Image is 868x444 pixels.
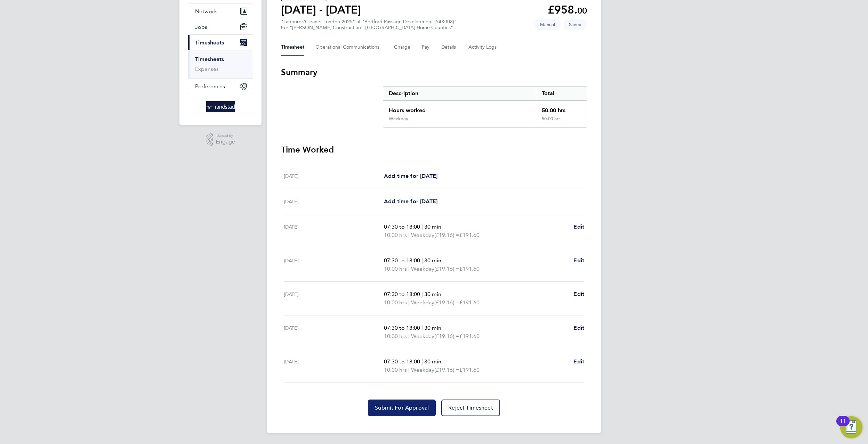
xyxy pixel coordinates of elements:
[573,357,584,366] a: Edit
[384,299,407,306] span: 10.00 hrs
[411,231,434,239] span: Weekday
[577,6,587,16] span: 00
[384,232,407,238] span: 10.00 hrs
[195,24,207,30] span: Jobs
[421,324,423,331] span: |
[536,116,587,127] div: 50.00 hrs
[188,101,253,112] a: Go to home page
[383,86,587,128] div: Summary
[441,400,500,416] button: Reject Timesheet
[408,367,410,373] span: |
[315,39,383,56] button: Operational Communications
[411,265,434,273] span: Weekday
[459,265,480,272] span: £191.60
[421,223,423,230] span: |
[384,198,437,205] span: Add time for [DATE]
[206,101,235,112] img: randstad-logo-retina.png
[459,299,480,306] span: £191.60
[573,358,584,365] span: Edit
[188,35,253,50] button: Timesheets
[284,357,384,374] div: [DATE]
[281,67,587,78] h3: Summary
[434,367,459,373] span: (£19.16) =
[284,256,384,273] div: [DATE]
[535,19,561,30] span: This timesheet was manually created.
[468,39,498,56] button: Activity Logs
[459,367,480,373] span: £191.60
[383,101,536,116] div: Hours worked
[441,39,457,56] button: Details
[536,101,587,116] div: 50.00 hrs
[281,67,587,416] section: Timesheet
[573,256,584,265] a: Edit
[573,257,584,264] span: Edit
[281,144,587,155] h3: Time Worked
[434,333,459,339] span: (£19.16) =
[840,416,862,438] button: Open Resource Center, 11 new notifications
[408,333,410,339] span: |
[422,39,430,56] button: Pay
[459,333,480,339] span: £191.60
[840,421,846,430] div: 11
[448,404,493,411] span: Reject Timesheet
[384,367,407,373] span: 10.00 hrs
[284,324,384,340] div: [DATE]
[188,50,253,78] div: Timesheets
[375,404,429,411] span: Submit For Approval
[284,197,384,206] div: [DATE]
[384,257,420,264] span: 07:30 to 18:00
[195,8,217,15] span: Network
[434,232,459,238] span: (£19.16) =
[384,291,420,297] span: 07:30 to 18:00
[408,299,410,306] span: |
[281,19,457,31] div: "Labourer/Cleaner London 2025" at "Bedford Passage Development (54X003)"
[195,39,224,46] span: Timesheets
[281,25,457,31] div: For "[PERSON_NAME] Construction - [GEOGRAPHIC_DATA] Home Counties"
[411,332,434,340] span: Weekday
[384,265,407,272] span: 10.00 hrs
[424,291,441,297] span: 30 min
[573,324,584,332] a: Edit
[573,290,584,298] a: Edit
[394,39,411,56] button: Charge
[421,291,423,297] span: |
[573,223,584,230] span: Edit
[195,83,225,90] span: Preferences
[408,265,410,272] span: |
[459,232,480,238] span: £191.60
[573,223,584,231] a: Edit
[424,324,441,331] span: 30 min
[188,79,253,94] button: Preferences
[188,3,253,19] button: Network
[424,358,441,365] span: 30 min
[384,172,437,180] a: Add time for [DATE]
[384,223,420,230] span: 07:30 to 18:00
[383,87,536,100] div: Description
[421,358,423,365] span: |
[384,324,420,331] span: 07:30 to 18:00
[281,3,361,17] h1: [DATE] - [DATE]
[216,139,235,145] span: Engage
[573,324,584,331] span: Edit
[411,298,434,307] span: Weekday
[216,133,235,139] span: Powered by
[408,232,410,238] span: |
[424,257,441,264] span: 30 min
[548,3,587,16] app-decimal: £958.
[536,87,587,100] div: Total
[206,133,235,146] a: Powered byEngage
[384,173,437,179] span: Add time for [DATE]
[281,39,304,56] button: Timesheet
[384,358,420,365] span: 07:30 to 18:00
[411,366,434,374] span: Weekday
[188,19,253,34] button: Jobs
[368,400,436,416] button: Submit For Approval
[284,223,384,239] div: [DATE]
[284,290,384,307] div: [DATE]
[195,56,224,63] a: Timesheets
[563,19,587,30] span: This timesheet is Saved.
[195,66,219,72] a: Expenses
[284,172,384,180] div: [DATE]
[434,265,459,272] span: (£19.16) =
[424,223,441,230] span: 30 min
